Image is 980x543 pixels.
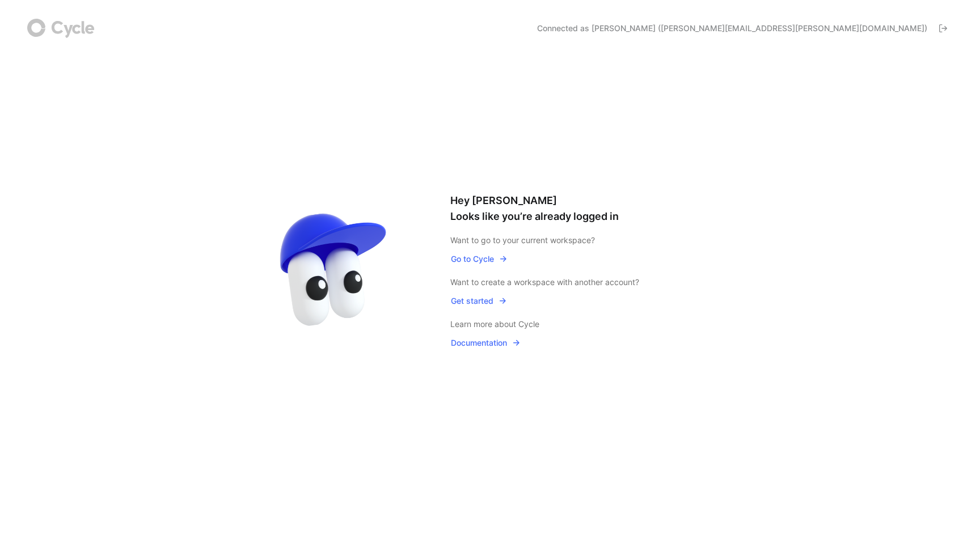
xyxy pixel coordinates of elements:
div: Want to create a workspace with another account? [450,275,723,289]
h1: Hey [PERSON_NAME] Looks like you’re already logged in [450,193,723,224]
button: Documentation [450,336,521,350]
div: Want to go to your current workspace? [450,234,723,247]
button: Connected as [PERSON_NAME] ([PERSON_NAME][EMAIL_ADDRESS][PERSON_NAME][DOMAIN_NAME]) [532,19,953,37]
button: Get started [450,294,508,308]
span: Documentation [451,336,521,350]
div: Learn more about Cycle [450,317,723,331]
img: avatar [257,195,411,348]
span: Go to Cycle [451,252,508,266]
span: Get started [451,294,507,308]
button: Go to Cycle [450,252,508,266]
span: Connected as [PERSON_NAME] ([PERSON_NAME][EMAIL_ADDRESS][PERSON_NAME][DOMAIN_NAME]) [537,23,927,34]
